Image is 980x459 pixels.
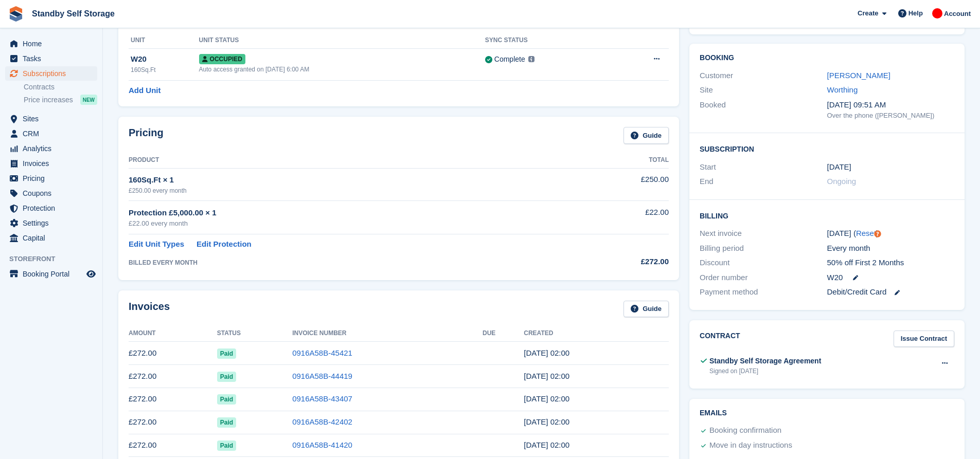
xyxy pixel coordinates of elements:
[569,152,669,169] th: Total
[524,325,669,342] th: Created
[827,228,954,240] div: [DATE] ( )
[5,51,97,66] a: menu
[569,256,669,268] div: £272.00
[5,66,97,81] a: menu
[5,36,97,51] a: menu
[24,95,73,105] span: Price increases
[5,216,97,230] a: menu
[700,409,954,417] h2: Emails
[129,301,170,318] h2: Invoices
[524,440,569,449] time: 2025-04-09 01:00:13 UTC
[700,257,827,269] div: Discount
[129,258,569,267] div: BILLED EVERY MONTH
[129,411,217,434] td: £272.00
[129,342,217,365] td: £272.00
[199,54,245,64] span: Occupied
[5,231,97,245] a: menu
[217,325,292,342] th: Status
[129,207,569,219] div: Protection £5,000.00 × 1
[5,201,97,215] a: menu
[700,243,827,254] div: Billing period
[199,65,485,74] div: Auto access granted on [DATE] 6:00 AM
[873,229,882,238] div: Tooltip anchor
[199,32,485,49] th: Unit Status
[700,228,827,240] div: Next invoice
[827,272,843,284] span: W20
[292,372,352,380] a: 0916A58B-44419
[827,243,954,254] div: Every month
[700,99,827,121] div: Booked
[700,331,740,347] h2: Contract
[23,36,84,51] span: Home
[700,272,827,284] div: Order number
[827,111,954,121] div: Over the phone ([PERSON_NAME])
[292,394,352,403] a: 0916A58B-43407
[80,95,97,105] div: NEW
[129,388,217,411] td: £272.00
[494,54,525,65] div: Complete
[524,394,569,403] time: 2025-06-09 01:00:11 UTC
[217,394,236,405] span: Paid
[700,84,827,96] div: Site
[129,325,217,342] th: Amount
[197,238,252,250] a: Edit Protection
[23,186,84,200] span: Coupons
[129,152,569,169] th: Product
[827,286,954,298] div: Debit/Credit Card
[700,70,827,82] div: Customer
[709,425,781,437] div: Booking confirmation
[217,417,236,428] span: Paid
[623,301,669,318] a: Guide
[131,65,199,75] div: 160Sq.Ft
[85,268,97,280] a: Preview store
[129,32,199,49] th: Unit
[827,257,954,269] div: 50% off First 2 Months
[23,112,84,126] span: Sites
[23,51,84,66] span: Tasks
[827,99,954,111] div: [DATE] 09:51 AM
[23,171,84,186] span: Pricing
[292,440,352,449] a: 0916A58B-41420
[5,171,97,186] a: menu
[700,161,827,173] div: Start
[129,238,184,250] a: Edit Unit Types
[23,267,84,281] span: Booking Portal
[700,54,954,62] h2: Booking
[569,168,669,200] td: £250.00
[827,71,890,80] a: [PERSON_NAME]
[709,356,821,366] div: Standby Self Storage Agreement
[129,186,569,195] div: £250.00 every month
[524,372,569,380] time: 2025-07-09 01:00:50 UTC
[932,8,942,19] img: Aaron Winter
[217,440,236,451] span: Paid
[709,439,792,452] div: Move in day instructions
[944,9,971,19] span: Account
[827,85,858,94] a: Worthing
[5,156,97,171] a: menu
[709,366,821,376] div: Signed on [DATE]
[485,32,613,49] th: Sync Status
[908,8,923,19] span: Help
[217,372,236,382] span: Paid
[700,143,954,154] h2: Subscription
[5,126,97,141] a: menu
[23,66,84,81] span: Subscriptions
[292,348,352,357] a: 0916A58B-45421
[23,126,84,141] span: CRM
[5,186,97,200] a: menu
[129,218,569,229] div: £22.00 every month
[129,174,569,186] div: 160Sq.Ft × 1
[700,176,827,188] div: End
[24,94,97,105] a: Price increases NEW
[28,5,119,22] a: Standby Self Storage
[23,156,84,171] span: Invoices
[827,177,857,186] span: Ongoing
[623,127,669,144] a: Guide
[524,417,569,426] time: 2025-05-09 01:00:49 UTC
[23,231,84,245] span: Capital
[131,53,199,65] div: W20
[528,56,534,62] img: icon-info-grey-7440780725fd019a000dd9b08b2336e03edf1995a4989e88bcd33f0948082b44.svg
[5,141,97,156] a: menu
[292,325,483,342] th: Invoice Number
[569,201,669,234] td: £22.00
